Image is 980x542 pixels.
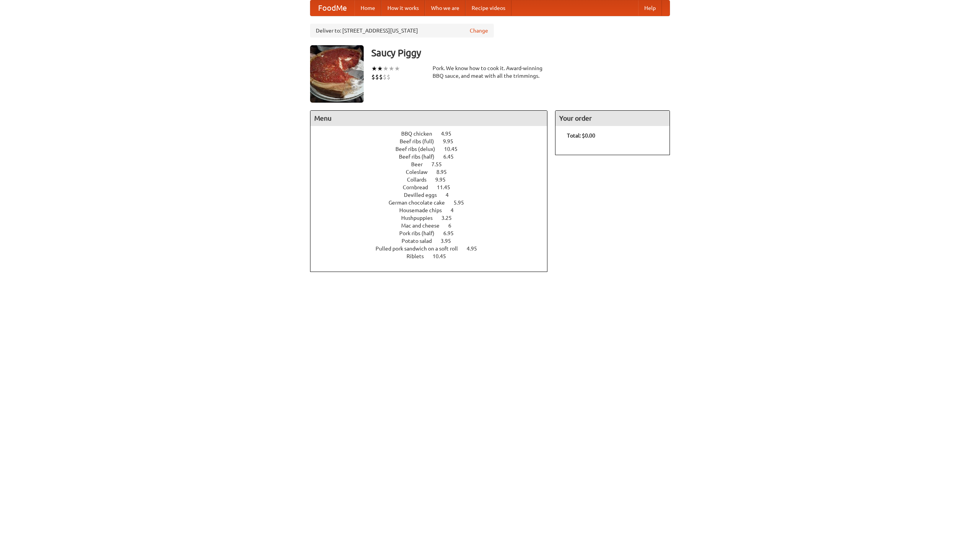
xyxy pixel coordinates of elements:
a: Mac and cheese 6 [401,223,465,229]
a: Riblets 10.45 [407,253,460,259]
h3: Saucy Piggy [371,45,670,61]
span: Housemade chips [399,207,449,213]
span: 6.95 [443,230,461,236]
span: Cornbread [403,184,436,190]
span: 4.95 [441,131,459,137]
span: 6.45 [443,154,461,160]
a: German chocolate cake 5.95 [389,200,478,206]
li: ★ [389,64,394,73]
span: 3.95 [441,238,459,244]
a: Change [470,27,488,34]
span: 4 [446,192,456,198]
li: ★ [371,64,377,73]
span: 10.45 [433,253,454,259]
span: 9.95 [443,138,461,144]
a: Coleslaw 8.95 [406,169,461,175]
li: ★ [383,64,389,73]
a: Who we are [425,0,465,16]
a: Beef ribs (delux) 10.45 [395,146,472,152]
span: 10.45 [444,146,465,152]
span: 9.95 [435,177,453,183]
a: Home [354,0,381,16]
a: Help [638,0,662,16]
span: BBQ chicken [401,131,440,137]
li: $ [375,73,379,81]
span: 11.45 [437,184,458,190]
a: Collards 9.95 [407,177,460,183]
b: Total: $0.00 [567,133,595,139]
span: 7.55 [431,161,449,167]
span: Beef ribs (full) [400,138,442,144]
span: 5.95 [454,200,472,206]
a: Housemade chips 4 [399,207,468,213]
div: Pork. We know how to cook it. Award-winning BBQ sauce, and meat with all the trimmings. [433,64,547,80]
h4: Your order [555,111,670,126]
span: Devilled eggs [404,192,444,198]
a: Hushpuppies 3.25 [401,215,466,221]
span: 3.25 [441,215,459,221]
span: 4 [451,207,461,213]
span: Beef ribs (delux) [395,146,443,152]
li: $ [387,73,390,81]
a: Recipe videos [465,0,511,16]
div: Deliver to: [STREET_ADDRESS][US_STATE] [310,24,494,38]
li: $ [383,73,387,81]
h4: Menu [310,111,547,126]
a: BBQ chicken 4.95 [401,131,465,137]
span: Beer [411,161,430,167]
span: 8.95 [436,169,454,175]
a: Potato salad 3.95 [402,238,465,244]
img: angular.jpg [310,45,364,103]
a: Pulled pork sandwich on a soft roll 4.95 [376,246,491,252]
span: German chocolate cake [389,200,452,206]
span: Hushpuppies [401,215,440,221]
span: Potato salad [402,238,439,244]
span: 4.95 [467,246,485,252]
span: Pulled pork sandwich on a soft roll [376,246,465,252]
span: Mac and cheese [401,223,447,229]
span: 6 [448,223,459,229]
span: Pork ribs (half) [399,230,442,236]
a: FoodMe [310,0,354,16]
a: Beef ribs (half) 6.45 [399,154,468,160]
span: Beef ribs (half) [399,154,442,160]
a: Beef ribs (full) 9.95 [400,138,467,144]
span: Collards [407,177,434,183]
li: ★ [394,64,400,73]
li: ★ [377,64,383,73]
a: Cornbread 11.45 [403,184,464,190]
li: $ [379,73,383,81]
span: Coleslaw [406,169,435,175]
a: Devilled eggs 4 [404,192,463,198]
li: $ [371,73,375,81]
a: How it works [381,0,425,16]
span: Riblets [407,253,431,259]
a: Pork ribs (half) 6.95 [399,230,468,236]
a: Beer 7.55 [411,161,456,167]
